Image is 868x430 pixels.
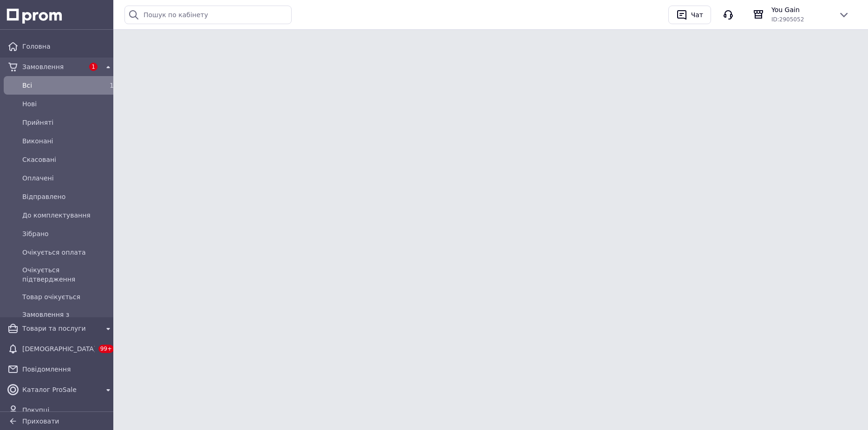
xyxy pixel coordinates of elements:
[22,365,114,374] span: Повідомлення
[22,229,114,238] span: Зібрано
[98,345,114,353] span: 99+
[22,417,59,425] span: Приховати
[22,155,114,164] span: Скасовані
[22,118,114,127] span: Прийняті
[22,292,114,302] span: Товар очікується
[22,136,114,146] span: Виконані
[22,265,114,284] span: Очікується підтвердження
[110,82,114,89] span: 1
[22,211,114,220] span: До комплектування
[771,16,804,23] span: ID: 2905052
[22,99,114,109] span: Нові
[22,310,114,328] span: Замовлення з [PERSON_NAME]
[124,6,292,24] input: Пошук по кабінету
[22,324,99,333] span: Товари та послуги
[22,385,99,394] span: Каталог ProSale
[89,63,98,71] span: 1
[22,173,114,183] span: Оплачені
[771,5,831,14] span: You Gain
[22,62,84,71] span: Замовлення
[668,6,711,24] button: Чат
[22,192,114,201] span: Відправлено
[22,81,95,90] span: Всi
[689,8,705,22] div: Чат
[22,344,95,353] span: [DEMOGRAPHIC_DATA]
[22,405,114,415] span: Покупці
[22,248,114,257] span: Очікується оплата
[22,42,114,51] span: Головна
